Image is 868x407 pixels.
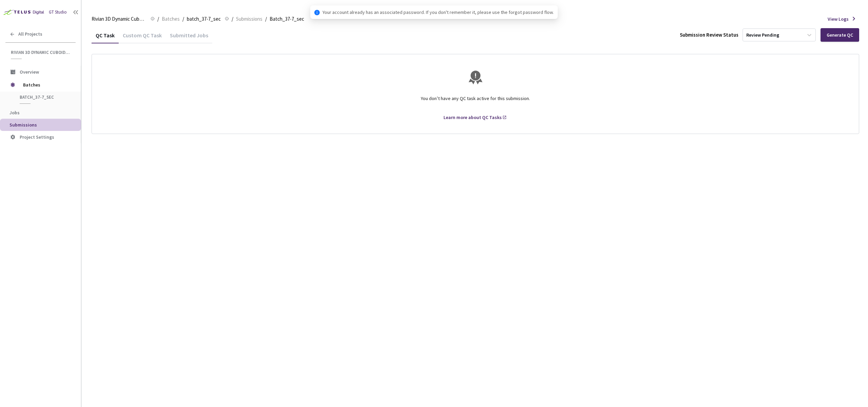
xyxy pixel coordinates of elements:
[20,134,54,140] span: Project Settings
[92,32,119,43] div: QC Task
[443,114,502,121] div: Learn more about QC Tasks
[92,15,146,23] span: Rivian 3D Dynamic Cuboids[2024-25]
[322,8,554,16] span: Your account already has an associated password. If you don't remember it, please use the forgot ...
[182,15,184,23] li: /
[20,69,39,75] span: Overview
[270,15,304,23] span: Batch_37-7_sec
[162,15,180,23] span: Batches
[187,15,221,23] span: batch_37-7_sec
[23,78,70,92] span: Batches
[314,10,320,15] span: info-circle
[166,32,212,43] div: Submitted Jobs
[680,31,738,38] div: Submission Review Status
[18,31,42,37] span: All Projects
[49,9,67,16] div: GT Studio
[11,50,72,55] span: Rivian 3D Dynamic Cuboids[2024-25]
[160,15,181,22] a: Batches
[236,15,262,23] span: Submissions
[20,94,70,100] span: batch_37-7_sec
[119,32,166,43] div: Custom QC Task
[9,110,20,116] span: Jobs
[157,15,159,23] li: /
[827,32,853,38] div: Generate QC
[828,16,849,22] span: View Logs
[9,122,37,128] span: Submissions
[746,32,779,38] div: Review Pending
[100,90,851,114] div: You don’t have any QC task active for this submission.
[232,15,233,23] li: /
[265,15,267,23] li: /
[235,15,264,22] a: Submissions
